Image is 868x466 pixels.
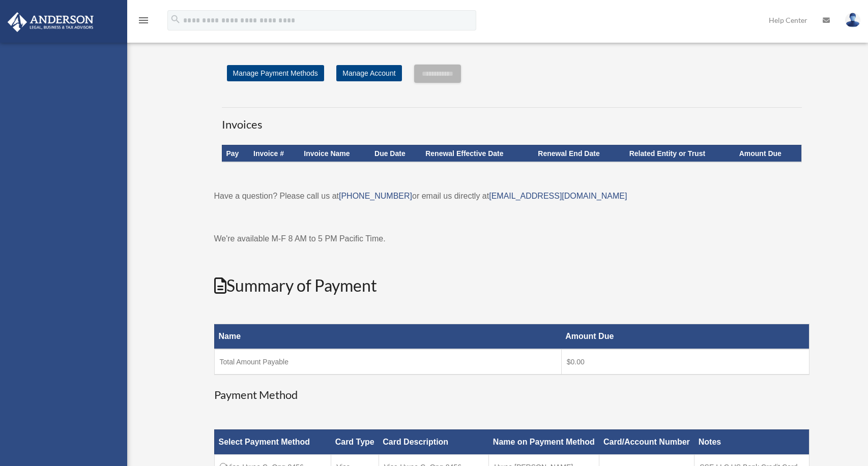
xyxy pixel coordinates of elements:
img: User Pic [845,13,860,27]
th: Renewal Effective Date [421,145,534,162]
th: Amount Due [735,145,801,162]
th: Card Type [331,429,379,454]
h3: Payment Method [214,387,809,403]
th: Renewal End Date [534,145,625,162]
i: search [170,14,181,25]
a: Manage Payment Methods [227,65,324,81]
p: Have a question? Please call us at or email us directly at [214,189,809,203]
td: $0.00 [561,349,809,375]
th: Invoice Name [300,145,370,162]
a: [EMAIL_ADDRESS][DOMAIN_NAME] [489,192,627,200]
th: Pay [222,145,249,162]
th: Related Entity or Trust [625,145,735,162]
h2: Summary of Payment [214,274,809,297]
h3: Invoices [222,107,802,133]
img: Anderson Advisors Platinum Portal [5,12,97,32]
a: Manage Account [336,65,401,81]
th: Invoice # [249,145,300,162]
th: Due Date [370,145,421,162]
th: Name on Payment Method [489,429,599,454]
a: menu [137,18,150,26]
th: Amount Due [561,324,809,350]
th: Notes [695,429,809,454]
i: menu [137,14,150,26]
th: Card Description [379,429,489,454]
td: Total Amount Payable [214,349,561,375]
p: We're available M-F 8 AM to 5 PM Pacific Time. [214,232,809,246]
th: Card/Account Number [599,429,695,454]
th: Name [214,324,561,350]
th: Select Payment Method [214,429,331,454]
a: [PHONE_NUMBER] [339,192,412,200]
